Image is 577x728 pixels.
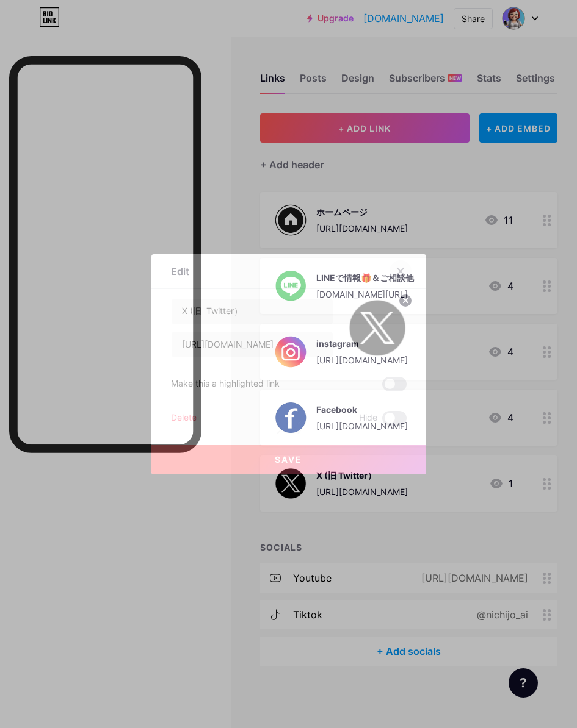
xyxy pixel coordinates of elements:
[359,411,377,426] span: Hide
[172,332,333,357] input: URL
[171,411,197,426] div: Delete
[172,299,333,324] input: Title
[275,454,302,465] span: Save
[171,264,189,279] div: Edit
[151,445,426,474] button: Save
[171,377,280,391] div: Make this a highlighted link
[348,299,407,357] img: link_thumbnail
